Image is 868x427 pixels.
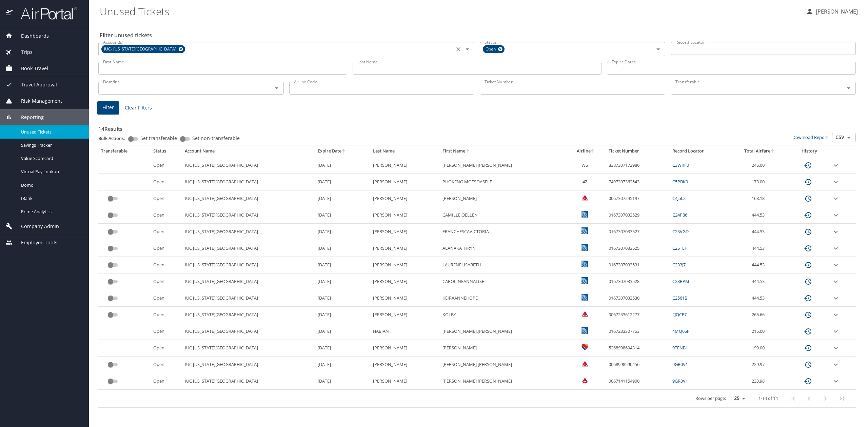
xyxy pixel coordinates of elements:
[832,311,840,319] button: expand row
[182,145,315,157] th: Account Name
[606,290,670,307] td: 0167307033530
[832,161,840,169] button: expand row
[98,145,856,408] table: custom pagination table
[315,307,370,323] td: [DATE]
[370,323,439,340] td: HABIAN
[581,377,588,384] img: Delta Airlines
[581,360,588,367] img: Delta Airlines
[370,240,439,257] td: [PERSON_NAME]
[832,278,840,286] button: expand row
[13,81,57,88] span: Travel Approval
[606,273,670,290] td: 0167307033528
[6,7,13,20] img: icon-airportal.png
[182,157,315,174] td: IUC [US_STATE][GEOGRAPHIC_DATA]
[672,361,688,367] a: 9GR0V1
[21,168,81,175] span: Virtual Pay Lookup
[13,114,44,121] span: Reporting
[125,104,152,112] span: Clear Filters
[581,162,588,168] span: WS
[454,44,463,54] button: Clear
[315,174,370,190] td: [DATE]
[182,323,315,340] td: IUC [US_STATE][GEOGRAPHIC_DATA]
[730,257,789,273] td: 444.53
[315,240,370,257] td: [DATE]
[21,208,81,215] span: Prime Analytics
[341,149,346,154] button: sort
[672,345,688,351] a: 9TFNB1
[101,45,185,53] div: IUC- [US_STATE][GEOGRAPHIC_DATA]
[182,207,315,224] td: IUC [US_STATE][GEOGRAPHIC_DATA]
[151,273,182,290] td: Open
[567,145,606,157] th: Airline
[730,190,789,207] td: 168.18
[581,294,588,301] img: United Airlines
[832,327,840,335] button: expand row
[151,174,182,190] td: Open
[581,344,588,350] img: Southwest Airlines
[606,145,670,157] th: Ticket Number
[182,373,315,390] td: IUC [US_STATE][GEOGRAPHIC_DATA]
[102,103,114,112] span: Filter
[13,97,62,105] span: Risk Management
[315,224,370,240] td: [DATE]
[440,224,567,240] td: FRANCHESCAVICTORIA
[832,195,840,203] button: expand row
[440,323,567,340] td: [PERSON_NAME].[PERSON_NAME]
[581,261,588,267] img: United Airlines
[370,357,439,373] td: [PERSON_NAME]
[182,190,315,207] td: IUC [US_STATE][GEOGRAPHIC_DATA]
[315,290,370,307] td: [DATE]
[581,327,588,334] img: United Airlines
[832,211,840,219] button: expand row
[581,194,588,201] img: Delta Airlines
[606,357,670,373] td: 0068998590456
[670,145,730,157] th: Record Locator
[122,102,155,114] button: Clear Filters
[440,207,567,224] td: CAMILLEJOELLEN
[13,32,49,40] span: Dashboards
[13,223,59,230] span: Company Admin
[151,145,182,157] th: Status
[583,179,587,185] span: 4Z
[182,240,315,257] td: IUC [US_STATE][GEOGRAPHIC_DATA]
[730,145,789,157] th: Total Airfare
[140,136,177,141] span: Set transferable
[758,396,778,401] p: 1-14 of 14
[370,340,439,357] td: [PERSON_NAME]
[151,340,182,357] td: Open
[730,307,789,323] td: 265.66
[182,340,315,357] td: IUC [US_STATE][GEOGRAPHIC_DATA]
[606,340,670,357] td: 5268998694314
[672,262,686,268] a: C233J7
[151,290,182,307] td: Open
[730,174,789,190] td: 173.00
[672,328,689,334] a: 4MQ65F
[672,179,688,185] a: C5PBK0
[792,134,828,140] a: Download Report
[440,307,567,323] td: KOLBY
[672,245,687,251] a: C25TLF
[770,149,775,154] button: sort
[151,357,182,373] td: Open
[440,257,567,273] td: LAURENELISABETH
[272,83,281,93] button: Open
[832,228,840,236] button: expand row
[606,190,670,207] td: 0067307245197
[803,5,861,18] button: [PERSON_NAME]
[672,295,687,301] a: C2561B
[370,373,439,390] td: [PERSON_NAME]
[730,207,789,224] td: 444.53
[729,393,748,404] select: rows per page
[591,149,595,154] button: sort
[315,145,370,157] th: Expire Date
[315,323,370,340] td: [DATE]
[832,361,840,369] button: expand row
[581,211,588,218] img: United Airlines
[100,1,800,22] h1: Unused Tickets
[315,257,370,273] td: [DATE]
[465,149,470,154] button: sort
[844,133,853,142] button: Open
[182,174,315,190] td: IUC [US_STATE][GEOGRAPHIC_DATA]
[844,83,853,93] button: Open
[182,290,315,307] td: IUC [US_STATE][GEOGRAPHIC_DATA]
